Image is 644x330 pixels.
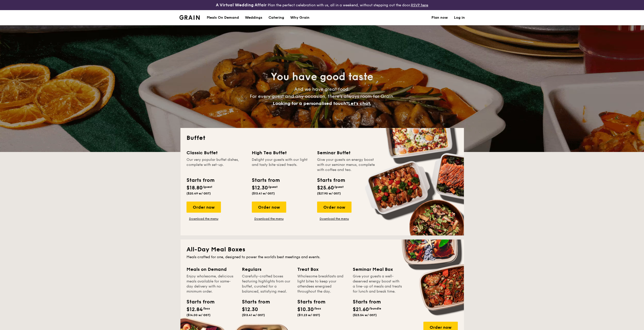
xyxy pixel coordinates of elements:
[411,3,428,7] a: RSVP here
[203,307,210,310] span: /box
[204,10,242,25] a: Meals On Demand
[252,217,286,221] a: Download the menu
[242,274,291,294] div: Carefully-crafted boxes featuring highlights from our buffet, curated for a balanced, satisfying ...
[271,71,373,83] span: You have good taste
[317,177,345,184] div: Starts from
[252,149,311,156] div: High Tea Buffet
[369,307,381,310] span: /bundle
[353,298,376,306] div: Starts from
[186,246,458,254] h2: All-Day Meal Boxes
[186,274,236,294] div: Enjoy wholesome, delicious meals available for same-day delivery with no minimum order.
[273,101,348,106] span: Looking for a personalised touch?
[186,185,203,191] span: $18.80
[334,185,344,189] span: /guest
[186,202,221,213] div: Order now
[252,192,275,195] span: ($13.41 w/ GST)
[245,10,262,25] div: Weddings
[242,313,265,317] span: ($13.41 w/ GST)
[186,192,211,195] span: ($20.49 w/ GST)
[203,185,212,189] span: /guest
[186,177,214,184] div: Starts from
[348,101,371,106] span: Let's chat.
[179,15,200,20] img: Grain
[265,10,287,25] a: Catering
[297,274,347,294] div: Wholesome breakfasts and light bites to keep your attendees energised throughout the day.
[317,217,351,221] a: Download the menu
[268,10,284,25] h1: Catering
[317,185,334,191] span: $25.60
[250,86,394,106] span: And we have great food. For every guest and any occasion, there’s always room for Grain.
[268,185,278,189] span: /guest
[252,185,268,191] span: $12.30
[290,10,309,25] div: Why Grain
[216,2,267,8] h4: A Virtual Wedding Affair
[176,2,468,8] div: Plan the perfect celebration with us, all in a weekend, without stepping out the door.
[353,274,402,294] div: Give your guests a well-deserved energy boost with a line-up of meals and treats for lunch and br...
[179,15,200,20] a: Logotype
[297,266,347,273] div: Treat Box
[297,306,314,313] span: $10.30
[317,149,376,156] div: Seminar Buffet
[186,306,203,313] span: $12.84
[242,306,258,313] span: $12.30
[242,298,265,306] div: Starts from
[297,313,320,317] span: ($11.23 w/ GST)
[454,10,465,25] a: Log in
[186,313,211,317] span: ($14.00 w/ GST)
[186,298,209,306] div: Starts from
[252,177,279,184] div: Starts from
[186,266,236,273] div: Meals on Demand
[297,298,320,306] div: Starts from
[186,157,246,172] div: Our very popular buffet dishes, complete with set-up.
[317,202,351,213] div: Order now
[186,149,246,156] div: Classic Buffet
[242,266,291,273] div: Regulars
[242,10,265,25] a: Weddings
[353,266,402,273] div: Seminar Meal Box
[353,313,377,317] span: ($23.54 w/ GST)
[186,255,458,260] div: Meals crafted for one, designed to power the world's best meetings and events.
[314,307,321,310] span: /box
[353,306,369,313] span: $21.60
[317,192,341,195] span: ($27.90 w/ GST)
[252,157,311,172] div: Delight your guests with our light and tasty bite-sized treats.
[186,134,458,142] h2: Buffet
[317,157,376,172] div: Give your guests an energy boost with our seminar menus, complete with coffee and tea.
[186,217,221,221] a: Download the menu
[252,202,286,213] div: Order now
[287,10,313,25] a: Why Grain
[431,10,448,25] a: Plan now
[207,10,239,25] div: Meals On Demand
